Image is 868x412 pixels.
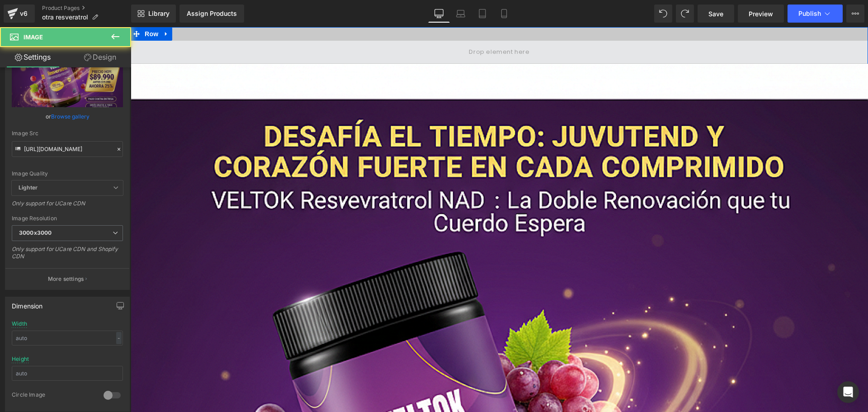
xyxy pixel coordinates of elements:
[846,5,864,23] button: More
[4,5,35,23] a: v6
[116,332,122,344] div: -
[738,5,784,23] a: Preview
[493,5,515,23] a: Mobile
[12,170,123,177] div: Image Quality
[12,215,123,222] div: Image Resolution
[67,47,133,67] a: Design
[708,9,723,19] span: Save
[5,268,129,289] button: More settings
[12,246,123,266] div: Only support for UCare CDN and Shopify CDN
[19,229,52,236] b: 3000x3000
[42,14,88,21] span: otra resveratrol
[837,381,859,403] div: Open Intercom Messenger
[148,9,170,18] span: Library
[12,331,123,346] input: auto
[654,5,672,23] button: Undo
[12,141,123,157] input: Link
[18,8,29,19] div: v6
[798,10,821,17] span: Publish
[19,184,38,191] b: Lighter
[428,5,450,23] a: Desktop
[12,356,29,362] div: Height
[450,5,472,23] a: Laptop
[472,5,493,23] a: Tablet
[51,109,90,124] a: Browse gallery
[12,321,27,327] div: Width
[187,10,237,17] div: Assign Products
[42,5,131,12] a: Product Pages
[24,33,43,41] span: Image
[12,391,94,401] div: Circle Image
[12,200,123,213] div: Only support for UCare CDN
[12,112,123,121] div: or
[749,9,773,19] span: Preview
[676,5,694,23] button: Redo
[12,297,43,310] div: Dimension
[131,5,176,23] a: New Library
[12,130,123,137] div: Image Src
[12,366,123,381] input: auto
[48,275,84,283] p: More settings
[788,5,843,23] button: Publish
